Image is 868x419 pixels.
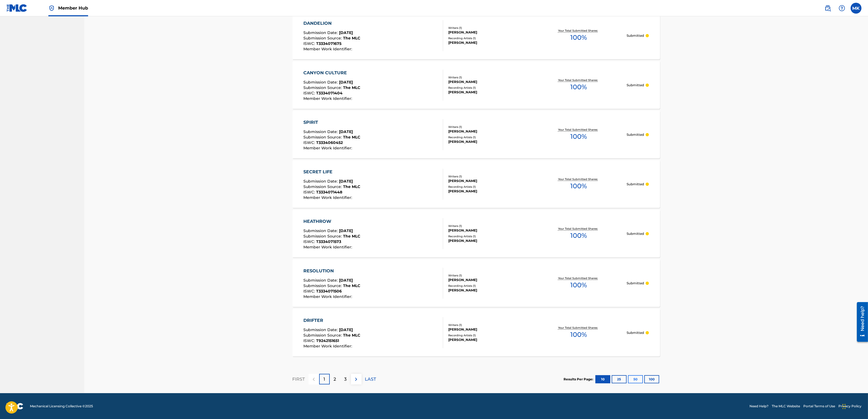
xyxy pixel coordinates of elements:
div: Recording Artists ( 1 ) [448,284,530,288]
a: Public Search [822,3,833,14]
div: Writers ( 1 ) [448,26,530,30]
span: [DATE] [339,30,353,35]
span: 100 % [570,280,587,290]
div: Writers ( 1 ) [448,323,530,327]
div: [PERSON_NAME] [448,278,530,282]
div: Writers ( 1 ) [448,224,530,228]
span: ISWC : [303,91,316,95]
p: Submitted [627,132,644,137]
span: Submission Source : [303,135,343,140]
div: [PERSON_NAME] [448,90,530,95]
div: Recording Artists ( 1 ) [448,185,530,189]
p: Your Total Submitted Shares: [558,78,599,82]
span: 100 % [570,181,587,191]
div: [PERSON_NAME] [448,30,530,35]
span: Member Work Identifier : [303,195,353,200]
span: T3334071404 [316,91,343,95]
div: Recording Artists ( 1 ) [448,135,530,139]
span: Submission Date : [303,30,339,35]
p: Submitted [627,33,644,38]
span: The MLC [343,333,360,338]
img: logo [7,403,23,409]
span: Submission Source : [303,333,343,338]
div: SECRET LIFE [303,169,360,175]
img: help [839,5,845,11]
span: Member Work Identifier : [303,146,353,150]
span: T3334071506 [316,289,342,294]
a: SPIRITSubmission Date:[DATE]Submission Source:The MLCISWC:T3334060452Member Work Identifier:Write... [293,111,660,158]
div: [PERSON_NAME] [448,139,530,144]
span: The MLC [343,85,360,90]
button: 10 [595,375,610,383]
div: Writers ( 1 ) [448,273,530,278]
span: T3334060452 [316,140,343,145]
div: Help [836,3,847,14]
span: Submission Source : [303,234,343,239]
div: Recording Artists ( 1 ) [448,333,530,337]
span: Submission Source : [303,85,343,90]
span: Submission Date : [303,327,339,332]
span: Mechanical Licensing Collective © 2025 [30,404,93,409]
button: 25 [612,375,627,383]
span: 100 % [570,132,587,141]
span: 100 % [570,82,587,92]
button: 100 [644,375,659,383]
span: 100 % [570,33,587,42]
p: 3 [344,376,347,383]
span: ISWC : [303,338,316,343]
span: The MLC [343,184,360,189]
p: LAST [365,376,376,383]
span: ISWC : [303,41,316,46]
span: 100 % [570,330,587,340]
span: ISWC : [303,289,316,294]
p: Your Total Submitted Shares: [558,29,599,33]
span: T9242151651 [316,338,339,343]
span: Member Work Identifier : [303,47,353,51]
span: Submission Source : [303,283,343,288]
span: [DATE] [339,278,353,283]
div: Recording Artists ( 1 ) [448,36,530,40]
p: 2 [334,376,336,383]
p: 1 [323,376,325,383]
div: [PERSON_NAME] [448,189,530,194]
div: [PERSON_NAME] [448,228,530,233]
span: Member Work Identifier : [303,96,353,101]
div: [PERSON_NAME] [448,129,530,134]
div: User Menu [851,3,861,14]
span: [DATE] [339,129,353,134]
span: [DATE] [339,228,353,233]
div: [PERSON_NAME] [448,288,530,293]
span: ISWC : [303,140,316,145]
span: Submission Date : [303,80,339,85]
div: [PERSON_NAME] [448,327,530,332]
span: ISWC : [303,239,316,244]
div: DANDELION [303,20,360,27]
span: 100 % [570,231,587,241]
div: RESOLUTION [303,268,360,274]
img: Top Rightsholder [48,5,55,11]
a: DRIFTERSubmission Date:[DATE]Submission Source:The MLCISWC:T9242151651Member Work Identifier:Writ... [293,309,660,356]
div: Chat Widget [841,393,868,419]
img: search [825,5,831,11]
span: T3334071675 [316,41,341,46]
span: The MLC [343,135,360,140]
a: SECRET LIFESubmission Date:[DATE]Submission Source:The MLCISWC:T3334071448Member Work Identifier:... [293,160,660,208]
p: Results Per Page: [564,377,595,382]
span: The MLC [343,283,360,288]
a: Portal Terms of Use [803,404,835,409]
div: HEATHROW [303,218,360,225]
span: [DATE] [339,80,353,85]
div: [PERSON_NAME] [448,238,530,243]
span: Submission Source : [303,184,343,189]
div: Writers ( 1 ) [448,125,530,129]
div: CANYON CULTURE [303,70,360,76]
span: [DATE] [339,179,353,184]
span: T3334071448 [316,190,342,195]
a: RESOLUTIONSubmission Date:[DATE]Submission Source:The MLCISWC:T3334071506Member Work Identifier:W... [293,259,660,307]
span: The MLC [343,234,360,239]
div: [PERSON_NAME] [448,79,530,84]
p: Submitted [627,182,644,187]
a: CANYON CULTURESubmission Date:[DATE]Submission Source:The MLCISWC:T3334071404Member Work Identifi... [293,61,660,109]
span: ISWC : [303,190,316,195]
